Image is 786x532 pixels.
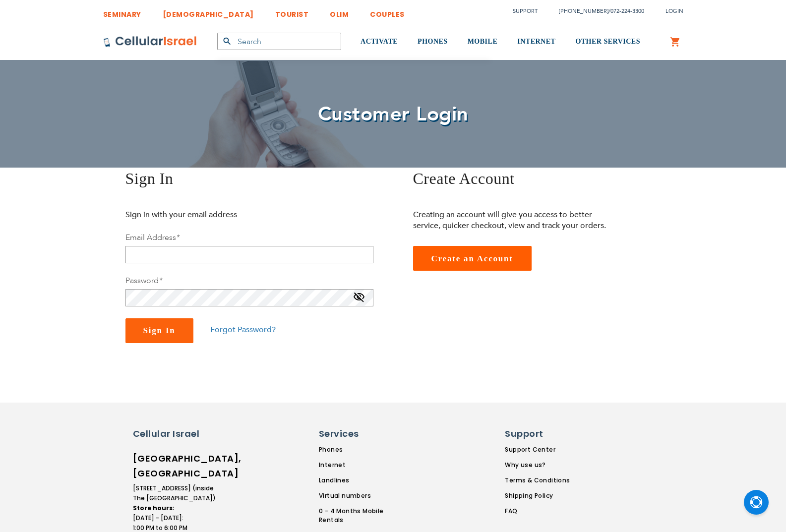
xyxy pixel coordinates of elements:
[468,38,498,45] span: MOBILE
[125,275,162,286] label: Password
[217,33,341,50] input: Search
[125,209,326,220] p: Sign in with your email address
[143,326,176,335] span: Sign In
[125,170,174,187] span: Sign In
[103,36,197,48] img: Cellular Israel Logo
[319,507,409,525] a: 0 - 4 Months Mobile Rentals
[319,445,409,454] a: Phones
[549,4,644,18] li: /
[610,7,644,15] a: 072-224-3300
[431,254,513,263] span: Create an Account
[125,246,373,263] input: Email
[575,23,640,60] a: OTHER SERVICES
[330,2,349,21] a: OLIM
[517,23,555,60] a: INTERNET
[319,491,409,500] a: Virtual numbers
[133,504,175,512] strong: Store hours:
[505,476,570,485] a: Terms & Conditions
[505,445,570,454] a: Support Center
[418,23,448,60] a: PHONES
[275,2,309,21] a: TOURIST
[559,7,608,15] a: [PHONE_NUMBER]
[517,38,555,45] span: INTERNET
[103,2,141,21] a: SEMINARY
[505,461,570,470] a: Why use us?
[468,23,498,60] a: MOBILE
[575,38,640,45] span: OTHER SERVICES
[210,324,276,335] a: Forgot Password?
[125,318,193,343] button: Sign In
[319,461,409,470] a: Internet
[361,38,398,45] span: ACTIVATE
[505,427,564,440] h6: Support
[125,232,180,243] label: Email Address
[319,427,403,440] h6: Services
[133,427,217,440] h6: Cellular Israel
[418,38,448,45] span: PHONES
[133,451,217,481] h6: [GEOGRAPHIC_DATA], [GEOGRAPHIC_DATA]
[505,491,570,500] a: Shipping Policy
[361,23,398,60] a: ACTIVATE
[513,7,538,15] a: Support
[413,209,614,231] p: Creating an account will give you access to better service, quicker checkout, view and track your...
[413,170,515,187] span: Create Account
[665,7,683,15] span: Login
[413,246,532,271] a: Create an Account
[370,2,405,21] a: COUPLES
[319,476,409,485] a: Landlines
[505,507,570,516] a: FAQ
[318,101,469,128] span: Customer Login
[163,2,254,21] a: [DEMOGRAPHIC_DATA]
